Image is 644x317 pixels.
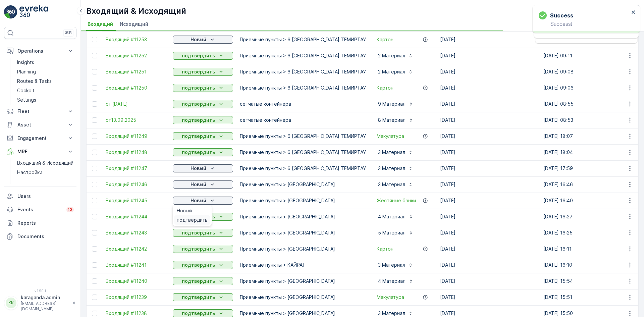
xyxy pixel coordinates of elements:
[4,230,76,243] a: Documents
[377,68,405,75] p: 2 Материал
[19,5,48,19] img: logo_light-DOdMpM7g.png
[17,169,42,176] p: Настройки
[240,149,366,156] p: Приемные пункты > 6 [GEOGRAPHIC_DATA] ТЕМИРТАУ
[540,241,643,257] td: [DATE] 16:11
[437,225,540,241] td: [DATE]
[106,133,166,140] a: Входящий #11249
[106,85,166,91] span: Входящий #11250
[173,293,233,301] button: подтвердить
[540,48,643,64] td: [DATE] 09:11
[173,68,233,76] button: подтвердить
[106,165,166,172] a: Входящий #11247
[6,298,16,308] div: KK
[437,241,540,257] td: [DATE]
[191,165,206,172] p: Новый
[550,11,573,19] h3: Success
[88,21,113,28] span: Входящий
[4,190,76,203] a: Users
[437,96,540,112] td: [DATE]
[14,67,76,76] a: Planning
[106,310,166,317] a: Входящий #11238
[373,163,417,174] button: 3 Материал
[540,112,643,128] td: [DATE] 08:53
[4,294,76,312] button: KKkaraganda.admin[EMAIL_ADDRESS][DOMAIN_NAME]
[240,133,366,140] p: Приемные пункты > 6 [GEOGRAPHIC_DATA] ТЕМИРТАУ
[14,95,76,105] a: Settings
[373,179,417,190] button: 3 Материал
[377,165,405,172] p: 3 Материал
[377,181,405,188] p: 3 Материал
[92,198,97,203] div: Toggle Row Selected
[21,294,69,301] p: karaganda.admin
[14,158,76,168] a: Входящий & Исходящий
[21,301,69,312] p: [EMAIL_ADDRESS][DOMAIN_NAME]
[17,206,62,213] p: Events
[540,209,643,225] td: [DATE] 16:27
[92,311,97,316] div: Toggle Row Selected
[240,310,366,317] p: Приемные пункты > [GEOGRAPHIC_DATA]
[92,246,97,252] div: Toggle Row Selected
[17,68,36,75] p: Planning
[373,211,418,222] button: 4 Материал
[14,58,76,67] a: Insights
[92,37,97,42] div: Toggle Row Selected
[106,246,166,252] a: Входящий #11242
[182,278,215,284] p: подтвердить
[373,66,417,77] button: 2 Материал
[173,116,233,124] button: подтвердить
[240,246,366,252] p: Приемные пункты > [GEOGRAPHIC_DATA]
[106,294,166,301] span: Входящий #11239
[377,262,405,268] p: 3 Материал
[92,295,97,300] div: Toggle Row Selected
[540,160,643,176] td: [DATE] 17:59
[240,85,366,91] p: Приемные пункты > 6 [GEOGRAPHIC_DATA] ТЕМИРТАУ
[377,246,393,252] span: Картон
[106,68,166,75] span: Входящий #11251
[539,21,629,27] p: Success!
[17,121,63,128] p: Asset
[173,197,233,205] button: Новый
[173,277,233,285] button: подтвердить
[182,262,215,268] p: подтвердить
[240,181,366,188] p: Приемные пункты > [GEOGRAPHIC_DATA]
[182,101,215,107] p: подтвердить
[17,135,63,142] p: Engagement
[373,227,418,238] button: 5 Материал
[182,133,215,140] p: подтвердить
[106,229,166,236] a: Входящий #11243
[377,310,405,317] p: 3 Материал
[4,203,76,216] a: Events13
[437,112,540,128] td: [DATE]
[191,36,206,43] p: Новый
[240,213,366,220] p: Приемные пункты > [GEOGRAPHIC_DATA]
[173,261,233,269] button: подтвердить
[92,85,97,91] div: Toggle Row Selected
[106,117,166,123] span: от13.09.2025
[377,36,393,43] a: Картон
[92,214,97,219] div: Toggle Row Selected
[106,197,166,204] span: Входящий #11245
[240,294,366,301] p: Приемные пункты > [GEOGRAPHIC_DATA]
[173,148,233,156] button: подтвердить
[4,289,76,293] span: v 1.50.1
[191,197,206,204] p: Новый
[377,117,406,123] p: 8 Материал
[377,133,404,140] a: Макулатура
[377,85,393,91] span: Картон
[182,294,215,301] p: подтвердить
[17,48,63,54] p: Operations
[92,134,97,139] div: Toggle Row Selected
[240,262,366,268] p: Приемные пункты > КАЙРАТ
[437,176,540,193] td: [DATE]
[106,278,166,284] a: Входящий #11240
[437,64,540,80] td: [DATE]
[106,149,166,156] span: Входящий #11248
[106,262,166,268] span: Входящий #11241
[437,128,540,144] td: [DATE]
[92,101,97,107] div: Toggle Row Selected
[373,99,418,109] button: 9 Материал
